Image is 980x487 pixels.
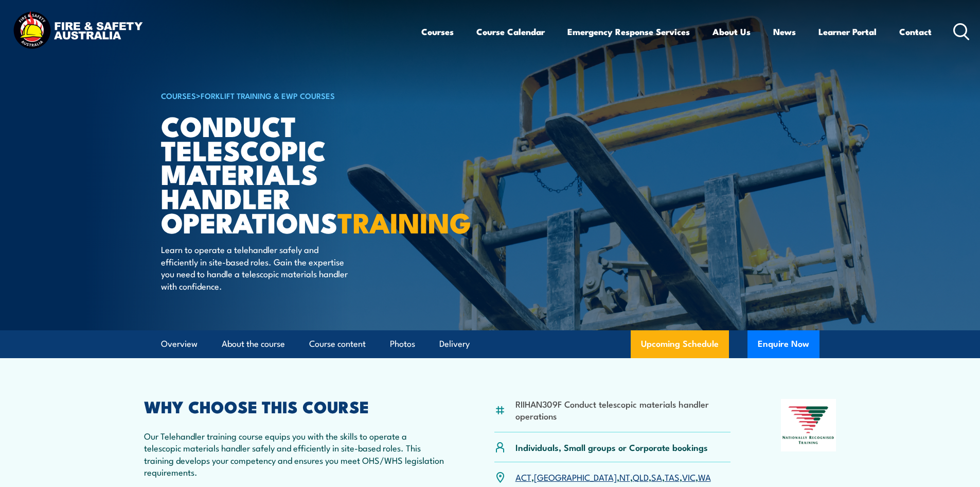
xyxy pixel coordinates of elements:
a: Overview [161,330,198,358]
li: RIIHAN309F Conduct telescopic materials handler operations [515,398,731,422]
a: [GEOGRAPHIC_DATA] [534,471,617,483]
a: SA [651,471,662,483]
button: Enquire Now [747,330,819,358]
a: About Us [712,18,751,45]
strong: TRAINING [337,200,471,243]
a: Courses [421,18,454,45]
a: Upcoming Schedule [631,330,729,358]
p: , , , , , , , [515,471,711,483]
a: ACT [515,471,531,483]
a: News [773,18,796,45]
a: Delivery [439,330,470,358]
a: Course content [309,330,366,358]
a: WA [698,471,711,483]
a: TAS [665,471,680,483]
a: Course Calendar [476,18,545,45]
a: Emergency Response Services [567,18,690,45]
h6: > [161,89,415,102]
a: Forklift Training & EWP Courses [201,90,335,101]
a: About the course [222,330,285,358]
a: Photos [390,330,415,358]
p: Learn to operate a telehandler safely and efficiently in site-based roles. Gain the expertise you... [161,243,349,292]
a: Learner Portal [818,18,877,45]
a: Contact [899,18,932,45]
p: Our Telehandler training course equips you with the skills to operate a telescopic materials hand... [144,430,444,478]
a: COURSES [161,90,196,101]
img: Nationally Recognised Training logo. [781,399,836,451]
a: QLD [633,471,649,483]
h1: Conduct Telescopic Materials Handler Operations [161,113,415,234]
h2: WHY CHOOSE THIS COURSE [144,399,444,413]
a: NT [619,471,630,483]
p: Individuals, Small groups or Corporate bookings [515,441,708,453]
a: VIC [682,471,696,483]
